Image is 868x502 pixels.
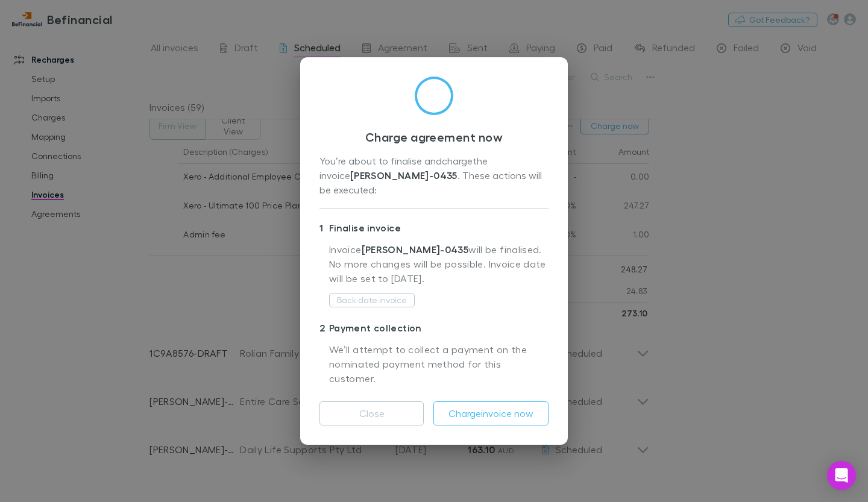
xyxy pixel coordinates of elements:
[319,218,549,237] p: Finalise invoice
[350,169,458,181] strong: [PERSON_NAME]-0435
[319,154,549,198] div: You’re about to finalise and charge the invoice . These actions will be executed:
[319,321,329,335] div: 2
[329,293,415,307] button: Back-date invoice
[433,401,549,425] button: Chargeinvoice now
[319,401,424,425] button: Close
[319,130,549,144] h3: Charge agreement now
[329,342,549,387] p: We’ll attempt to collect a payment on the nominated payment method for this customer.
[319,221,329,235] div: 1
[319,318,549,337] p: Payment collection
[362,243,469,256] strong: [PERSON_NAME]-0435
[329,242,549,292] p: Invoice will be finalised. No more changes will be possible. Invoice date will be set to [DATE] .
[827,461,856,490] div: Open Intercom Messenger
